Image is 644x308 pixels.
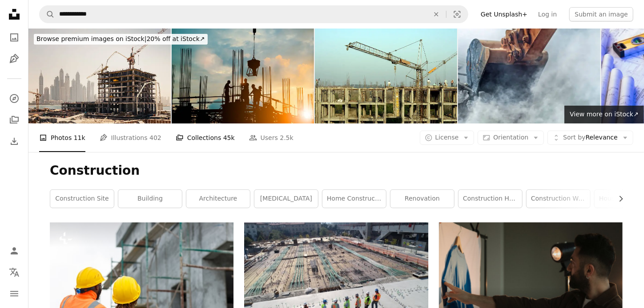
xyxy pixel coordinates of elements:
span: Orientation [493,134,528,141]
a: architecture [186,190,250,208]
a: Illustrations [5,50,23,68]
a: Browse premium images on iStock|20% off at iStock↗ [28,29,213,50]
a: [MEDICAL_DATA] [254,190,318,208]
a: construction workers [527,190,590,208]
a: Illustrations 402 [100,123,161,152]
span: Relevance [563,133,618,142]
span: 45k [223,133,235,143]
a: Collections 45k [176,123,235,152]
button: Clear [427,6,446,23]
a: Log in / Sign up [5,242,23,260]
a: Home — Unsplash [5,5,23,25]
button: Language [5,263,23,281]
button: Sort byRelevance [547,131,633,145]
a: home construction [322,190,386,208]
form: Find visuals sitewide [39,5,468,23]
a: Collections [5,111,23,129]
img: Demolishing building [458,29,600,123]
a: View more on iStock↗ [564,106,644,123]
span: 2.5k [280,133,293,143]
img: Dubai Construction [28,29,171,123]
span: View more on iStock ↗ [570,111,639,118]
a: Photos [5,29,23,46]
span: License [435,134,459,141]
a: Get Unsplash+ [475,7,533,21]
span: Browse premium images on iStock | [36,35,146,42]
button: License [420,131,475,145]
a: Log in [533,7,562,21]
a: Download History [5,132,23,150]
span: Sort by [563,134,585,141]
img: Construction Site Close Up [315,29,457,123]
a: Users 2.5k [249,123,294,152]
button: scroll list to the right [613,190,623,208]
a: Explore [5,90,23,107]
a: construction site [50,190,114,208]
a: construction house [459,190,522,208]
button: Menu [5,285,23,303]
span: 402 [149,133,161,143]
a: renovation [390,190,454,208]
button: Search Unsplash [40,6,55,23]
button: Orientation [478,131,544,145]
button: Submit an image [569,7,633,21]
h1: Construction [50,163,623,179]
a: seven construction workers standing on white field [244,279,428,287]
button: Visual search [447,6,468,23]
a: a couple of construction workers standing next to each other [50,279,233,287]
span: 20% off at iStock ↗ [36,35,205,42]
a: building [118,190,182,208]
img: Silhouette of engineer and construction team working safely work load concrete on scaffolding on ... [172,29,314,123]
